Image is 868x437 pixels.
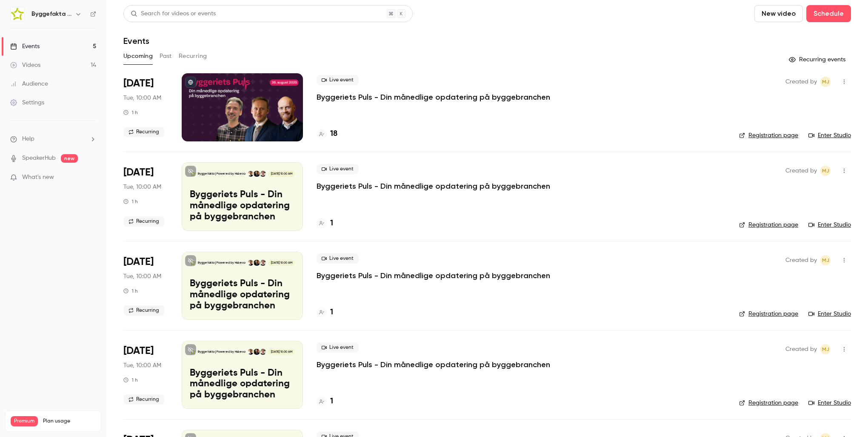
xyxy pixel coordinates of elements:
p: Byggeriets Puls - Din månedlige opdatering på byggebranchen [190,368,295,401]
img: Lasse Lundqvist [248,260,254,266]
div: 1 h [123,377,138,383]
span: Recurring [123,394,164,405]
iframe: Noticeable Trigger [86,174,96,181]
span: [DATE] 10:00 AM [268,171,294,177]
span: Created by [785,77,817,87]
span: Mads Toft Jensen [820,77,831,87]
a: Enter Studio [808,310,851,318]
a: Byggeriets Puls - Din månedlige opdatering på byggebranchen [317,359,550,370]
a: Registration page [739,310,798,318]
p: Byggefakta | Powered by Hubexo [198,172,246,176]
div: Videos [10,61,40,69]
div: Audience [10,80,48,88]
img: Lasse Lundqvist [248,171,254,177]
span: [DATE] 10:00 AM [268,349,294,355]
span: [DATE] 10:00 AM [268,260,294,266]
h6: Byggefakta | Powered by Hubexo [31,10,71,18]
a: Byggeriets Puls - Din månedlige opdatering på byggebranchenByggefakta | Powered by HubexoRasmus S... [182,341,303,409]
p: Byggeriets Puls - Din månedlige opdatering på byggebranchen [190,279,295,311]
button: Recurring [179,49,207,63]
span: Help [22,135,34,144]
img: Rasmus Schulian [260,260,266,266]
a: 1 [317,218,333,229]
span: Live event [317,342,359,353]
img: Thomas Simonsen [254,349,260,355]
img: Byggefakta | Powered by Hubexo [11,7,24,21]
span: Tue, 10:00 AM [123,272,161,281]
span: MJ [822,255,829,265]
span: Recurring [123,127,164,137]
a: Byggeriets Puls - Din månedlige opdatering på byggebranchen [317,92,550,102]
a: Enter Studio [808,399,851,407]
a: Registration page [739,131,798,140]
div: 1 h [123,109,138,116]
a: 18 [317,128,337,140]
span: Plan usage [43,418,96,425]
span: new [61,154,78,163]
span: Tue, 10:00 AM [123,183,161,191]
span: [DATE] [123,166,154,179]
div: Events [10,42,40,51]
h4: 1 [330,307,333,318]
span: Mads Toft Jensen [820,344,831,354]
a: Byggeriets Puls - Din månedlige opdatering på byggebranchenByggefakta | Powered by HubexoRasmus S... [182,162,303,230]
a: Registration page [739,399,798,407]
img: Thomas Simonsen [254,171,260,177]
img: Thomas Simonsen [254,260,260,266]
span: What's new [22,173,54,182]
div: Nov 25 Tue, 10:00 AM (Europe/Copenhagen) [123,341,168,409]
h4: 1 [330,396,333,407]
a: 1 [317,396,333,407]
button: New video [754,5,803,22]
div: 1 h [123,198,138,205]
span: Live event [317,164,359,174]
span: [DATE] [123,344,154,358]
span: Created by [785,166,817,176]
div: Sep 30 Tue, 10:00 AM (Europe/Copenhagen) [123,162,168,230]
span: Live event [317,75,359,85]
span: Tue, 10:00 AM [123,94,161,102]
h4: 1 [330,218,333,229]
span: [DATE] [123,77,154,90]
p: Byggefakta | Powered by Hubexo [198,350,246,354]
button: Recurring events [785,53,851,66]
a: Enter Studio [808,221,851,229]
a: Enter Studio [808,131,851,140]
button: Past [160,49,172,63]
h1: Events [123,36,149,46]
img: Rasmus Schulian [260,349,266,355]
img: Lasse Lundqvist [248,349,254,355]
span: MJ [822,166,829,176]
a: SpeakerHub [22,154,56,163]
a: Registration page [739,221,798,229]
span: Recurring [123,305,164,316]
button: Schedule [806,5,851,22]
a: Byggeriets Puls - Din månedlige opdatering på byggebranchen [317,270,550,281]
span: Premium [11,416,38,426]
a: Byggeriets Puls - Din månedlige opdatering på byggebranchen [317,181,550,191]
span: MJ [822,344,829,354]
img: Rasmus Schulian [260,171,266,177]
p: Byggeriets Puls - Din månedlige opdatering på byggebranchen [190,190,295,222]
span: Created by [785,344,817,354]
span: Mads Toft Jensen [820,255,831,265]
li: help-dropdown-opener [10,135,96,144]
div: Oct 28 Tue, 10:00 AM (Europe/Copenhagen) [123,252,168,320]
span: Mads Toft Jensen [820,166,831,176]
span: Recurring [123,216,164,227]
span: [DATE] [123,255,154,269]
span: Created by [785,255,817,265]
button: Upcoming [123,49,153,63]
div: Settings [10,98,44,107]
span: Tue, 10:00 AM [123,361,161,370]
h4: 18 [330,128,337,140]
span: Live event [317,253,359,264]
a: Byggeriets Puls - Din månedlige opdatering på byggebranchenByggefakta | Powered by HubexoRasmus S... [182,252,303,320]
span: MJ [822,77,829,87]
div: Search for videos or events [131,9,216,18]
div: Aug 26 Tue, 10:00 AM (Europe/Copenhagen) [123,73,168,141]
